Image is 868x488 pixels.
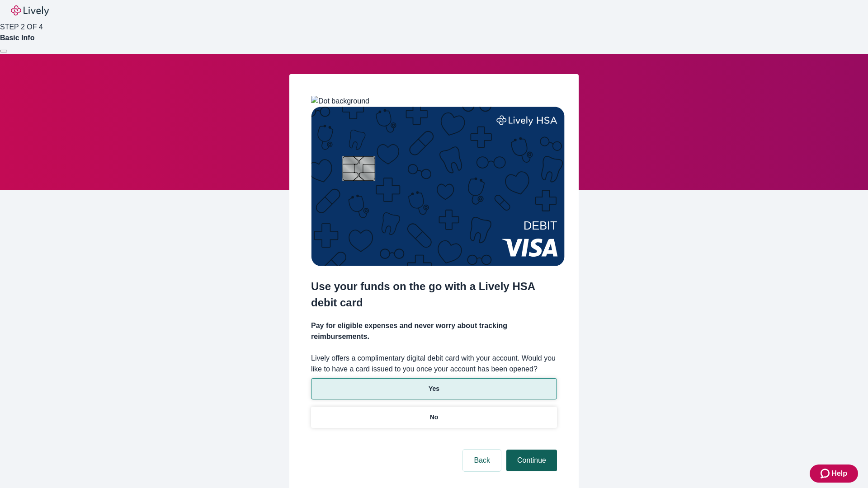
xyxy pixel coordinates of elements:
[311,353,557,375] label: Lively offers a complimentary digital debit card with your account. Would you like to have a card...
[506,450,557,471] button: Continue
[311,96,369,107] img: Dot background
[311,278,557,311] h2: Use your funds on the go with a Lively HSA debit card
[311,320,557,342] h4: Pay for eligible expenses and never worry about tracking reimbursements.
[429,384,439,394] p: Yes
[11,5,49,16] img: Lively
[831,468,847,479] span: Help
[311,107,565,266] img: Debit card
[810,465,858,483] button: Zendesk support iconHelp
[821,468,831,479] svg: Zendesk support icon
[430,413,439,422] p: No
[311,378,557,399] button: Yes
[463,450,501,471] button: Back
[311,407,557,428] button: No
